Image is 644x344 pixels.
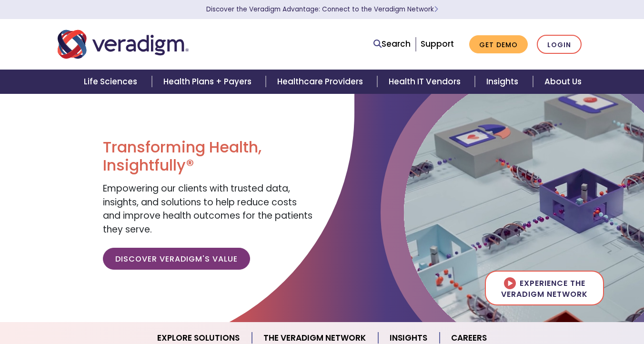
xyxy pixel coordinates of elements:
[72,70,151,94] a: Life Sciences
[103,138,315,175] h1: Transforming Health, Insightfully®
[266,70,377,94] a: Healthcare Providers
[377,70,475,94] a: Health IT Vendors
[206,5,438,14] a: Discover the Veradigm Advantage: Connect to the Veradigm NetworkLearn More
[103,182,312,236] span: Empowering our clients with trusted data, insights, and solutions to help reduce costs and improv...
[533,70,593,94] a: About Us
[475,70,533,94] a: Insights
[421,38,454,50] a: Support
[373,38,411,51] a: Search
[537,35,582,54] a: Login
[58,29,189,60] img: Veradigm logo
[103,248,250,270] a: Discover Veradigm's Value
[152,70,266,94] a: Health Plans + Payers
[434,5,438,14] span: Learn More
[469,35,528,54] a: Get Demo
